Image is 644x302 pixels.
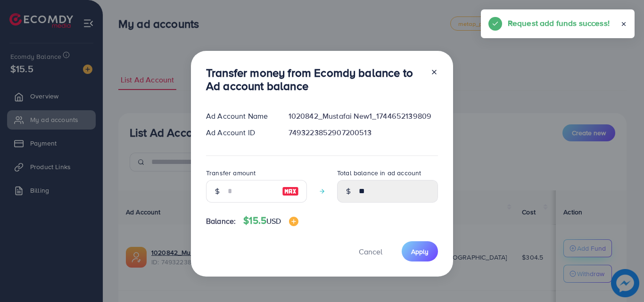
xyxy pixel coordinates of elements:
[206,168,256,178] label: Transfer amount
[347,241,394,261] button: Cancel
[337,168,421,178] label: Total balance in ad account
[508,17,610,29] h5: Request add funds success!
[266,216,281,226] span: USD
[402,241,438,261] button: Apply
[281,111,446,122] div: 1020842_Mustafai New1_1744652139809
[206,216,236,227] span: Balance:
[198,111,281,122] div: Ad Account Name
[411,247,429,256] span: Apply
[289,217,298,226] img: image
[282,186,299,197] img: image
[198,127,281,138] div: Ad Account ID
[359,246,382,257] span: Cancel
[281,127,446,138] div: 7493223852907200513
[206,66,423,93] h3: Transfer money from Ecomdy balance to Ad account balance
[243,215,298,227] h4: $15.5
